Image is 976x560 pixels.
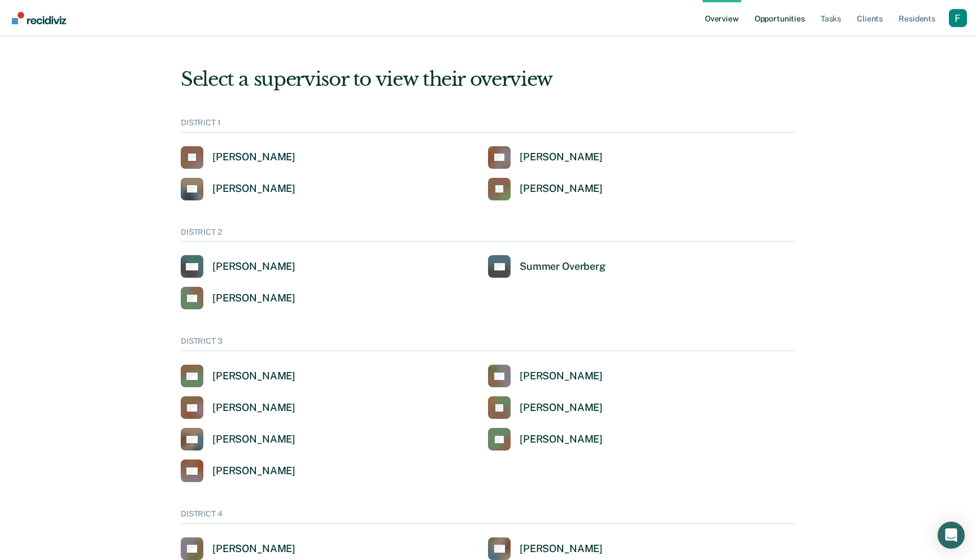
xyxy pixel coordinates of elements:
[520,401,603,414] div: [PERSON_NAME]
[181,287,295,309] a: [PERSON_NAME]
[212,433,295,446] div: [PERSON_NAME]
[181,365,295,387] a: [PERSON_NAME]
[212,292,295,305] div: [PERSON_NAME]
[488,146,603,169] a: [PERSON_NAME]
[181,146,295,169] a: [PERSON_NAME]
[181,428,295,450] a: [PERSON_NAME]
[212,401,295,414] div: [PERSON_NAME]
[12,12,66,24] img: Recidiviz
[212,151,295,164] div: [PERSON_NAME]
[488,428,603,450] a: [PERSON_NAME]
[520,542,603,555] div: [PERSON_NAME]
[181,228,795,242] div: DISTRICT 2
[181,68,795,91] div: Select a supervisor to view their overview
[181,396,295,419] a: [PERSON_NAME]
[181,118,795,133] div: DISTRICT 1
[181,537,295,560] a: [PERSON_NAME]
[938,522,965,549] div: Open Intercom Messenger
[488,396,603,419] a: [PERSON_NAME]
[181,178,295,200] a: [PERSON_NAME]
[212,465,295,478] div: [PERSON_NAME]
[212,182,295,195] div: [PERSON_NAME]
[520,370,603,383] div: [PERSON_NAME]
[520,260,605,273] div: Summer Overberg
[181,460,295,482] a: [PERSON_NAME]
[488,255,605,278] a: Summer Overberg
[949,9,967,27] button: Profile dropdown button
[181,255,295,278] a: [PERSON_NAME]
[212,260,295,273] div: [PERSON_NAME]
[488,365,603,387] a: [PERSON_NAME]
[212,542,295,555] div: [PERSON_NAME]
[520,433,603,446] div: [PERSON_NAME]
[520,182,603,195] div: [PERSON_NAME]
[488,537,603,560] a: [PERSON_NAME]
[181,336,795,351] div: DISTRICT 3
[212,370,295,383] div: [PERSON_NAME]
[181,509,795,524] div: DISTRICT 4
[520,151,603,164] div: [PERSON_NAME]
[488,178,603,200] a: [PERSON_NAME]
